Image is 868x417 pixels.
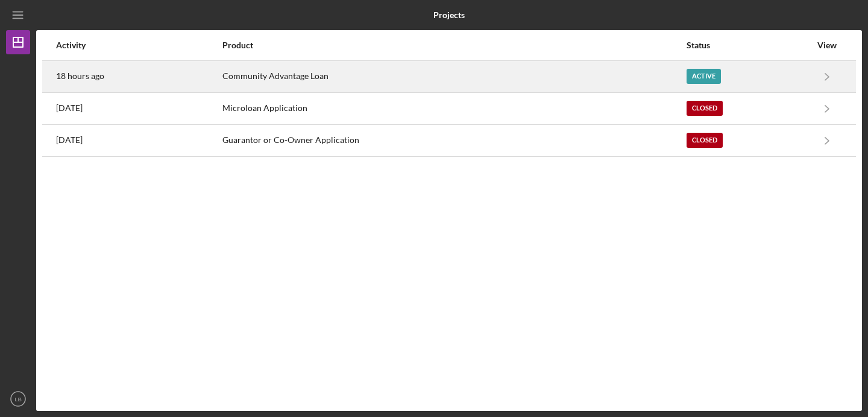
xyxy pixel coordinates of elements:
[687,133,723,148] div: Closed
[812,40,842,50] div: View
[222,40,685,50] div: Product
[56,71,104,81] time: 2025-10-15 02:54
[14,396,22,403] text: LB
[687,69,721,84] div: Active
[222,62,685,92] div: Community Advantage Loan
[6,387,30,411] button: LB
[433,10,465,20] b: Projects
[56,135,83,145] time: 2024-02-20 02:20
[56,103,83,113] time: 2024-03-12 22:48
[687,40,811,50] div: Status
[222,94,685,124] div: Microloan Application
[687,101,723,116] div: Closed
[222,126,685,156] div: Guarantor or Co-Owner Application
[56,40,221,50] div: Activity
